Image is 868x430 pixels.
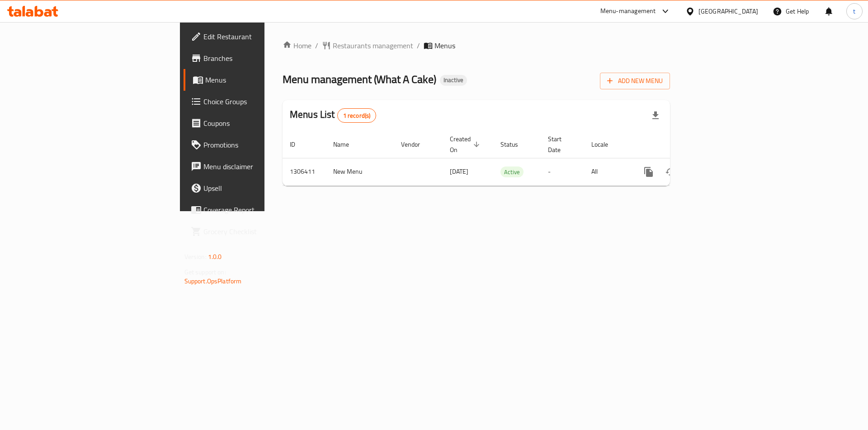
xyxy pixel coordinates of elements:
[290,108,376,123] h2: Menus List
[290,139,307,150] span: ID
[208,251,222,263] span: 1.0.0
[283,131,732,186] table: enhanced table
[548,134,573,155] span: Start Date
[698,6,758,16] div: [GEOGRAPHIC_DATA]
[337,108,377,123] div: Total records count
[600,73,670,89] button: Add New Menu
[184,199,325,221] a: Coverage Report
[853,6,855,16] span: t
[203,53,318,64] span: Branches
[184,26,325,47] a: Edit Restaurant
[203,118,318,129] span: Coupons
[203,161,318,172] span: Menu disclaimer
[184,266,226,278] span: Get support on:
[450,166,468,177] span: [DATE]
[500,167,524,177] span: Active
[500,139,530,150] span: Status
[450,134,482,155] span: Created On
[333,40,413,51] span: Restaurants management
[417,40,420,51] li: /
[541,158,584,185] td: -
[184,134,325,156] a: Promotions
[184,69,325,91] a: Menus
[500,166,524,177] div: Active
[440,75,467,86] div: Inactive
[631,131,732,158] th: Actions
[184,91,325,112] a: Choice Groups
[283,40,670,51] nav: breadcrumb
[203,226,318,237] span: Grocery Checklist
[205,74,318,85] span: Menus
[600,6,656,17] div: Menu-management
[184,221,325,242] a: Grocery Checklist
[440,76,467,84] span: Inactive
[607,75,663,87] span: Add New Menu
[322,40,413,51] a: Restaurants management
[638,161,660,183] button: more
[401,139,432,150] span: Vendor
[326,158,394,185] td: New Menu
[333,139,361,150] span: Name
[184,177,325,199] a: Upsell
[283,69,436,89] span: Menu management ( What A Cake )
[184,275,242,287] a: Support.OpsPlatform
[203,139,318,150] span: Promotions
[434,40,455,51] span: Menus
[184,47,325,69] a: Branches
[338,111,376,120] span: 1 record(s)
[184,251,207,263] span: Version:
[184,112,325,134] a: Coupons
[203,204,318,215] span: Coverage Report
[203,31,318,42] span: Edit Restaurant
[203,96,318,107] span: Choice Groups
[591,139,620,150] span: Locale
[584,158,631,185] td: All
[203,183,318,194] span: Upsell
[660,161,681,183] button: Change Status
[645,105,666,126] div: Export file
[184,156,325,177] a: Menu disclaimer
